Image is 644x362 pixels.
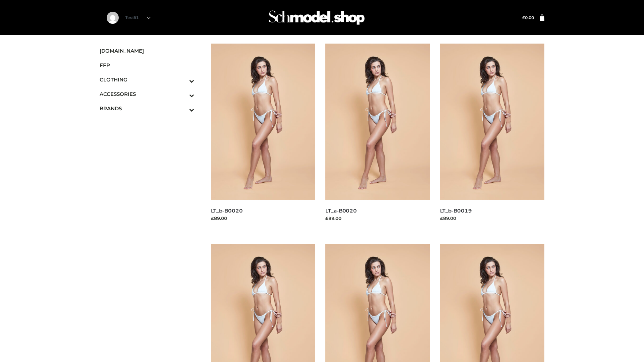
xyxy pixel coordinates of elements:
a: CLOTHINGToggle Submenu [100,72,194,87]
a: FFP [100,58,194,72]
span: BRANDS [100,105,194,112]
div: £89.00 [325,215,430,222]
div: £89.00 [211,215,316,222]
a: £0.00 [522,15,534,20]
button: Toggle Submenu [171,87,194,101]
a: Read more [325,223,350,228]
a: ACCESSORIESToggle Submenu [100,87,194,101]
span: CLOTHING [100,76,194,83]
span: £ [522,15,525,20]
span: FFP [100,61,194,69]
a: LT_b-B0020 [211,207,243,214]
img: Schmodel Admin 964 [266,4,367,31]
a: [DOMAIN_NAME] [100,44,194,58]
a: Read more [440,223,465,228]
a: BRANDSToggle Submenu [100,101,194,116]
button: Toggle Submenu [171,101,194,116]
a: LT_b-B0019 [440,207,472,214]
a: LT_a-B0020 [325,207,357,214]
span: ACCESSORIES [100,90,194,98]
span: [DOMAIN_NAME] [100,47,194,55]
a: Read more [211,223,236,228]
div: £89.00 [440,215,545,222]
a: Test51 [125,15,151,20]
button: Toggle Submenu [171,72,194,87]
bdi: 0.00 [522,15,534,20]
